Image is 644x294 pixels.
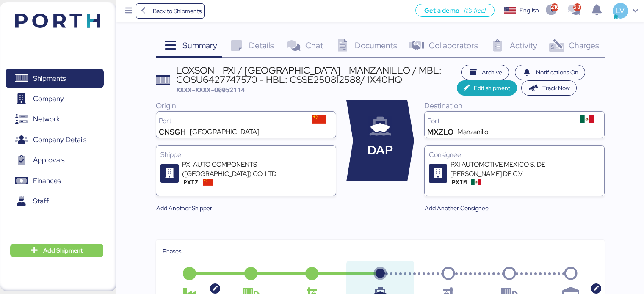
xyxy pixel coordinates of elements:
span: LV [616,5,625,16]
span: Staff [33,195,49,207]
span: Back to Shipments [153,6,202,16]
button: Archive [461,65,509,80]
span: Company Details [33,134,86,146]
span: Network [33,113,60,125]
button: Add Another Consignee [418,201,495,216]
button: Edit shipment [457,80,517,96]
div: Consignee [429,150,600,160]
button: Track Now [521,80,577,96]
span: DAP [368,141,393,159]
a: Approvals [6,151,104,170]
span: Shipments [33,72,66,85]
span: Add Another Consignee [425,203,489,213]
span: XXXX-XXXX-O0052114 [176,85,245,94]
div: Phases [163,247,597,256]
div: [GEOGRAPHIC_DATA] [190,129,260,135]
span: Collaborators [429,40,478,51]
button: Add Shipment [10,244,103,257]
span: Add Another Shipper [156,203,212,213]
a: Staff [6,192,104,211]
div: Shipper [160,150,332,160]
div: PXI AUTO COMPONENTS ([GEOGRAPHIC_DATA]) CO. LTD [182,160,284,179]
button: Notifications On [515,65,585,80]
a: Company [6,89,104,109]
span: Company [33,93,64,105]
span: Summary [182,40,217,51]
a: Network [6,110,104,129]
span: Edit shipment [474,83,510,93]
span: Documents [355,40,397,51]
div: Port [159,118,304,124]
a: Shipments [6,69,104,88]
span: Finances [33,175,61,187]
div: Destination [424,100,605,111]
div: Origin [156,100,336,111]
button: Add Another Shipper [149,201,219,216]
span: Notifications On [536,67,578,77]
div: English [520,6,539,15]
span: Charges [569,40,599,51]
div: Port [427,118,572,124]
span: Approvals [33,154,64,166]
a: Back to Shipments [136,3,205,19]
div: CNSGH [159,129,186,135]
span: Details [249,40,274,51]
div: LOXSON - PXI / [GEOGRAPHIC_DATA] - MANZANILLO / MBL: COSU6427747570 - HBL: CSSE250812588/ 1X40HQ [176,66,457,85]
span: Add Shipment [43,245,83,256]
div: Manzanillo [457,129,488,135]
div: PXI AUTOMOTIVE MEXICO S. DE [PERSON_NAME] DE C.V [451,160,552,179]
div: MXZLO [427,129,453,135]
a: Finances [6,171,104,191]
span: Chat [305,40,323,51]
a: Company Details [6,130,104,150]
span: Track Now [542,83,570,93]
button: Menu [122,4,136,18]
span: Archive [482,67,502,77]
span: Activity [510,40,537,51]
